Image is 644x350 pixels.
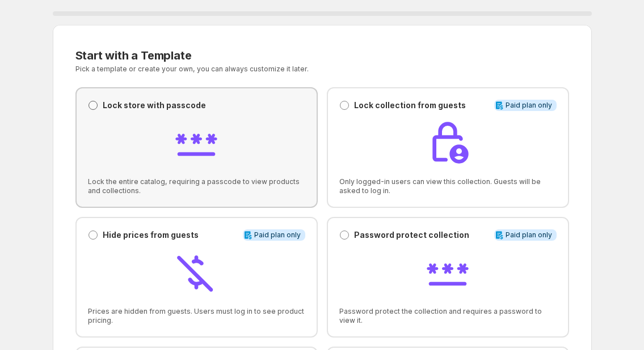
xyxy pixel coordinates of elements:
p: Lock store with passcode [103,100,206,111]
p: Hide prices from guests [103,229,199,241]
span: Paid plan only [254,231,301,240]
img: Hide prices from guests [174,250,219,295]
p: Password protect collection [354,229,469,241]
span: Lock the entire catalog, requiring a passcode to view products and collections. [88,177,305,195]
span: Only logged-in users can view this collection. Guests will be asked to log in. [339,177,557,195]
span: Password protect the collection and requires a password to view it. [339,307,557,325]
span: Paid plan only [506,231,552,240]
img: Lock collection from guests [425,120,470,165]
span: Start with a Template [75,49,192,62]
p: Lock collection from guests [354,100,466,111]
img: Lock store with passcode [174,120,219,165]
span: Paid plan only [506,101,552,110]
span: Prices are hidden from guests. Users must log in to see product pricing. [88,307,305,325]
p: Pick a template or create your own, you can always customize it later. [75,65,435,74]
img: Password protect collection [425,250,470,295]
